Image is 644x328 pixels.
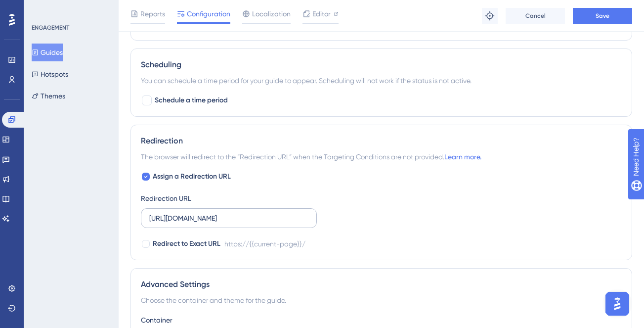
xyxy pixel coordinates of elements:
span: Schedule a time period [155,94,228,106]
div: Scheduling [141,59,622,71]
span: Localization [252,8,291,20]
span: Configuration [187,8,230,20]
div: Container [141,314,622,326]
span: Save [596,12,609,20]
span: Assign a Redirection URL [153,171,231,183]
div: Redirection URL [141,192,191,204]
button: Hotspots [32,65,68,83]
span: The browser will redirect to the “Redirection URL” when the Targeting Conditions are not provided. [141,151,481,163]
span: Redirect to Exact URL [153,238,220,250]
div: ENGAGEMENT [32,24,69,32]
span: Editor [312,8,331,20]
a: Learn more. [444,153,481,161]
input: https://www.example.com/ [149,213,308,224]
div: You can schedule a time period for your guide to appear. Scheduling will not work if the status i... [141,75,622,87]
div: Advanced Settings [141,279,622,290]
div: https://{{current-page}}/ [224,238,305,250]
div: Choose the container and theme for the guide. [141,294,622,306]
button: Cancel [506,8,565,24]
button: Themes [32,87,65,105]
button: Save [573,8,632,24]
div: Redirection [141,135,622,147]
span: Need Help? [23,2,62,14]
iframe: UserGuiding AI Assistant Launcher [602,289,632,319]
button: Guides [32,44,63,61]
span: Cancel [525,12,546,20]
span: Reports [140,8,165,20]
